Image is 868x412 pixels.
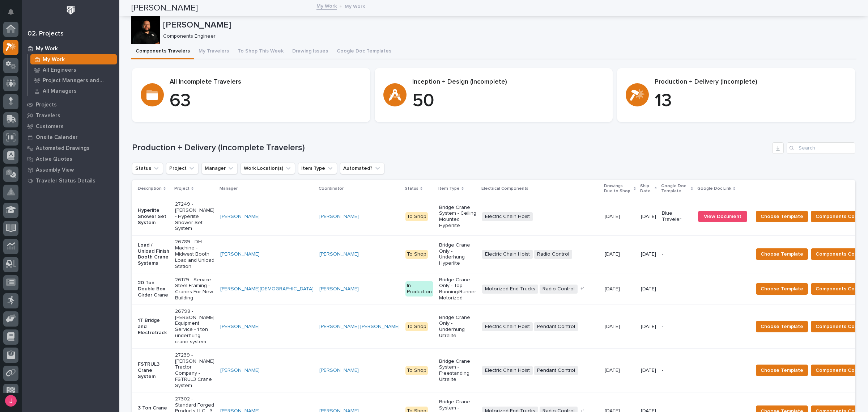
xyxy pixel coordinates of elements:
p: - [662,251,692,257]
h1: Production + Delivery (Incomplete Travelers) [132,143,769,153]
p: Electrical Components [481,185,528,193]
p: [DATE] [605,250,621,257]
p: Bridge Crane Only - Underhung Ultralite [439,315,476,339]
span: Electric Chain Hoist [482,366,533,375]
p: Project [174,185,190,193]
a: [PERSON_NAME] [319,214,359,220]
button: Automated? [340,163,384,174]
p: Manager [220,185,238,193]
button: Google Doc Templates [332,44,396,59]
p: [PERSON_NAME] [163,20,854,30]
a: My Work [22,43,119,54]
span: Choose Template [761,366,803,375]
p: All Managers [43,88,77,94]
a: All Managers [28,86,119,96]
a: [PERSON_NAME] [319,251,359,257]
button: Project [166,163,199,174]
p: Active Quotes [36,156,72,163]
p: Components Engineer [163,33,851,39]
span: Choose Template [761,250,803,258]
div: To Shop [405,212,428,221]
p: Onsite Calendar [36,134,78,141]
span: Choose Template [761,285,803,293]
div: Notifications [9,9,18,20]
span: Radio Control [540,285,578,294]
button: To Shop This Week [233,44,288,59]
p: [DATE] [605,285,621,292]
p: 26798 - [PERSON_NAME] Equipment Service - 1 ton underhung crane system [175,308,214,345]
p: 27239 - [PERSON_NAME] Tractor Company - FSTRUL3 Crane System [175,352,214,389]
p: Google Doc Link [697,185,731,193]
div: In Production [405,281,433,297]
a: Assembly View [22,164,119,175]
p: Google Doc Template [661,182,689,196]
input: Search [787,142,855,154]
p: Project Managers and Engineers [43,77,114,84]
p: [DATE] [641,367,656,374]
a: All Engineers [28,65,119,75]
div: To Shop [405,250,428,259]
span: Pendant Control [534,322,578,331]
span: Choose Template [761,322,803,331]
a: [PERSON_NAME] [319,367,359,374]
button: Drawing Issues [288,44,332,59]
button: Work Location(s) [241,163,295,174]
p: 26179 - Service Steel Framing - Cranes For New Building [175,277,214,301]
p: My Work [345,2,365,10]
span: Choose Template [761,212,803,221]
p: - [662,324,692,330]
button: users-avatar [3,393,18,408]
p: Description [138,185,162,193]
button: My Travelers [194,44,233,59]
button: Status [132,163,163,174]
button: Choose Template [756,248,808,260]
a: View Document [698,211,747,222]
p: Travelers [36,113,60,119]
a: Customers [22,121,119,132]
p: [DATE] [641,286,656,292]
span: Electric Chain Hoist [482,322,533,331]
p: [DATE] [605,366,621,374]
a: Active Quotes [22,154,119,164]
p: Ship Date [640,182,653,196]
a: [PERSON_NAME] [220,367,260,374]
span: View Document [704,214,741,219]
button: Choose Template [756,365,808,376]
button: Manager [201,163,238,174]
button: Item Type [298,163,337,174]
p: 27249 - [PERSON_NAME] - Hyperlite Shower Set System [175,201,214,232]
a: Projects [22,99,119,110]
span: Pendant Control [534,366,578,375]
div: 02. Projects [27,30,64,38]
p: 20 Ton Double Box Girder Crane [138,280,169,298]
a: Traveler Status Details [22,175,119,186]
p: Coordinator [319,185,344,193]
button: Components Travelers [131,44,194,59]
p: Inception + Design (Incomplete) [412,78,604,86]
span: Radio Control [534,250,572,259]
p: 13 [655,90,847,112]
p: All Engineers [43,67,76,73]
span: Electric Chain Hoist [482,212,533,221]
p: Item Type [438,185,460,193]
p: [DATE] [605,212,621,220]
p: My Work [36,46,58,52]
button: Choose Template [756,283,808,295]
p: Automated Drawings [36,145,90,152]
p: Traveler Status Details [36,178,95,184]
p: [DATE] [641,324,656,330]
a: Travelers [22,110,119,121]
p: Bridge Crane System - Ceiling Mounted Hyperlite [439,205,476,229]
span: Electric Chain Hoist [482,250,533,259]
p: - [662,286,692,292]
a: [PERSON_NAME] [319,286,359,292]
a: Automated Drawings [22,143,119,154]
a: Project Managers and Engineers [28,75,119,85]
a: My Work [316,1,337,10]
button: Notifications [3,4,18,20]
span: Motorized End Trucks [482,285,538,294]
p: Blue Traveler [662,210,692,223]
a: [PERSON_NAME][DEMOGRAPHIC_DATA] [220,286,314,292]
p: 26789 - DH Machine - Midwest Booth Load and Unload Station [175,239,214,269]
p: [DATE] [641,214,656,220]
